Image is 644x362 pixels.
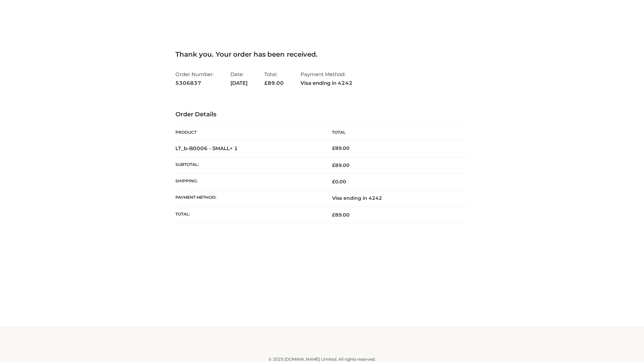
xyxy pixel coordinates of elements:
span: £ [264,80,268,86]
span: £ [332,145,335,151]
li: Order Number: [175,68,214,89]
li: Total: [264,68,284,89]
span: £ [332,179,335,185]
bdi: 89.00 [332,145,350,151]
strong: × 1 [230,145,238,152]
li: Date: [230,68,248,89]
td: Visa ending in 4242 [322,190,469,206]
li: Payment Method: [301,68,353,89]
th: Product [175,125,322,140]
strong: Visa ending in 4242 [301,79,353,87]
th: Shipping: [175,174,322,190]
h3: Order Details [175,111,469,118]
strong: LT_b-B0006 - SMALL [175,145,238,152]
span: £ [332,212,335,218]
strong: [DATE] [230,79,248,87]
span: 89.00 [332,212,350,218]
span: £ [332,162,335,168]
th: Subtotal: [175,157,322,173]
h3: Thank you. Your order has been received. [175,50,469,58]
strong: 5306837 [175,79,214,87]
th: Payment method: [175,190,322,206]
span: 89.00 [332,162,350,168]
span: 89.00 [264,80,284,86]
bdi: 0.00 [332,179,346,185]
th: Total [322,125,469,140]
th: Total: [175,206,322,223]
